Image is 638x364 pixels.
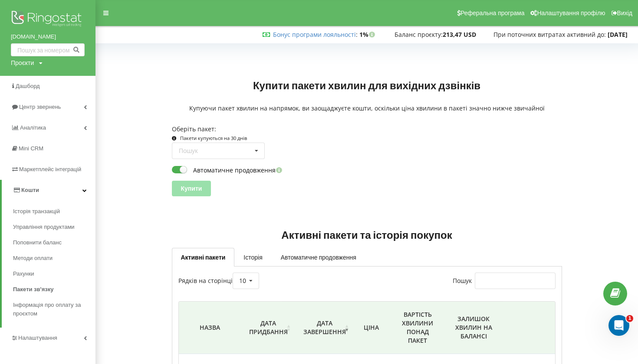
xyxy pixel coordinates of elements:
label: Пошук [453,276,556,285]
span: Маркетплейс інтеграцій [19,166,81,172]
span: Поповнити баланс [13,238,62,247]
a: Активні пакети [172,248,235,266]
p: Купуючи пакет хвилин на напрямок, ви заощаджуєте кошти, оскільки ціна хвилини в пакеті значно ниж... [172,104,562,113]
span: Вихід [617,10,632,16]
a: Управління продуктами [13,219,95,235]
th: Вартість хвилини понад пакет [389,302,446,354]
span: Управління продуктами [13,223,75,231]
span: Баланс проєкту: [395,30,443,39]
strong: [DATE] [608,30,628,39]
span: Налаштування [18,335,57,341]
span: Налаштування профілю [537,10,605,16]
th: Дата придбання: activate to sort column ascending [241,302,296,354]
span: Реферальна програма [460,10,525,16]
i: Увімкніть цю опцію, щоб автоматично продовжувати дію пакету в день її завершення. Кошти на продов... [276,167,283,173]
h2: Купити пакети хвилин для вихідних дзвінків [253,79,480,92]
form: Оберіть пакет: [172,125,562,196]
iframe: Intercom live chat [608,315,629,336]
span: Рахунки [13,270,34,278]
th: Дата завершення: activate to sort column ascending [296,302,354,354]
a: Інформація про оплату за проєктом [13,297,95,322]
th: Ціна [354,302,389,354]
span: Центр звернень [19,104,61,110]
span: Аналiтика [20,124,46,131]
span: : [273,30,358,39]
a: Рахунки [13,266,95,282]
div: Пошук [179,148,198,154]
img: Ringostat logo [11,9,85,30]
span: Mini CRM [19,145,43,152]
label: Автоматичне продовження [172,165,284,174]
a: Поповнити баланс [13,235,95,250]
span: Дашборд [16,83,40,89]
h2: Активні пакети та історія покупок [172,228,562,242]
input: Пошук за номером [11,43,85,56]
a: Автоматичне продовження [272,248,365,266]
a: Історія [234,248,271,266]
span: Методи оплати [13,254,53,263]
input: Пошук [475,273,556,289]
span: Пакети зв'язку [13,285,53,294]
a: Методи оплати [13,250,95,266]
a: Пакети зв'язку [13,282,95,297]
span: Кошти [21,187,39,193]
a: Бонус програми лояльності [273,30,356,39]
div: 10 [239,278,246,284]
th: Назва [179,302,241,354]
strong: 1% [359,30,377,39]
th: Залишок хвилин на балансі [446,302,501,354]
span: При поточних витратах активний до: [493,30,606,39]
label: Рядків на сторінці [178,276,259,285]
small: Пакети купуються на 30 днів [180,135,247,141]
a: Кошти [2,180,95,201]
span: Історія транзакцій [13,207,60,216]
span: Інформація про оплату за проєктом [13,301,91,318]
span: 1 [626,315,633,322]
a: [DOMAIN_NAME] [11,32,85,41]
strong: 213,47 USD [443,30,476,39]
a: Історія транзакцій [13,204,95,219]
div: Проєкти [11,58,34,67]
